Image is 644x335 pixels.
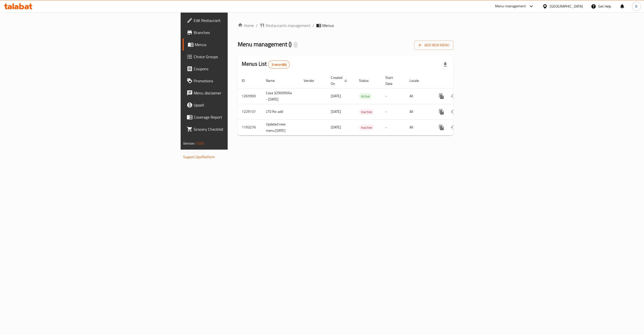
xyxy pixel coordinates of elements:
[183,149,206,155] span: Get support on:
[312,22,314,28] li: /
[266,78,281,84] span: Name
[183,123,288,135] a: Grocery Checklist
[381,119,406,135] td: -
[268,62,290,67] span: 3 record(s)
[439,58,451,71] div: Export file
[495,3,526,9] div: Menu-management
[359,78,375,84] span: Status
[194,29,284,36] span: Branches
[635,4,637,9] span: B
[183,51,288,63] a: Choice Groups
[418,42,449,48] span: Add New Menu
[183,140,195,147] span: Version:
[381,104,406,119] td: -
[550,4,583,9] div: [GEOGRAPHIC_DATA]
[359,93,372,99] div: Active
[183,99,288,111] a: Upsell
[359,93,372,99] span: Active
[435,90,448,102] button: more
[406,119,431,135] td: All
[183,63,288,75] a: Coupons
[194,114,284,120] span: Coverage Report
[194,90,284,96] span: Menu disclaimer
[304,78,321,84] span: Vendor
[448,121,460,133] button: Change Status
[194,102,284,108] span: Upsell
[435,106,448,118] button: more
[331,124,341,130] span: [DATE]
[448,106,460,118] button: Change Status
[196,140,204,147] span: 1.0.0
[359,125,374,130] span: Inactive
[448,90,460,102] button: Change Status
[385,75,399,87] span: Start Date
[410,78,425,84] span: Locale
[183,75,288,87] a: Promotions
[194,17,284,23] span: Edit Restaurant
[194,54,284,60] span: Choice Groups
[183,154,215,160] a: Support.OpsPlatform
[406,104,431,119] td: All
[183,111,288,123] a: Coverage Report
[183,14,288,26] a: Edit Restaurant
[435,121,448,133] button: more
[359,124,374,130] div: Inactive
[194,66,284,72] span: Coupons
[183,87,288,99] a: Menu disclaimer
[183,39,288,51] a: Menus
[242,60,290,69] h2: Menus List
[194,78,284,84] span: Promotions
[331,75,349,87] span: Created On
[268,60,290,69] div: Total records count
[238,22,453,28] nav: breadcrumb
[359,109,374,115] span: Inactive
[322,22,334,28] span: Menus
[331,93,341,99] span: [DATE]
[195,42,284,48] span: Menus
[183,26,288,39] a: Branches
[238,73,488,136] table: enhanced table
[242,78,251,84] span: ID
[331,108,341,115] span: [DATE]
[406,88,431,104] td: All
[414,41,453,50] button: Add New Menu
[194,126,284,132] span: Grocery Checklist
[431,73,488,88] th: Actions
[381,88,406,104] td: -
